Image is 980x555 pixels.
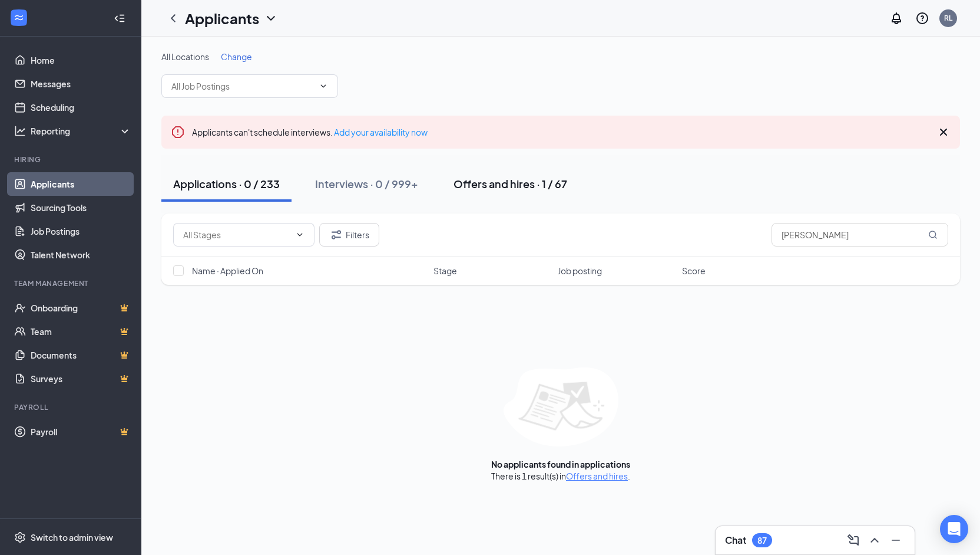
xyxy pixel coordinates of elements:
div: RL [944,13,952,23]
svg: ChevronDown [295,230,304,239]
button: ComposeMessage [844,531,863,550]
svg: Notifications [889,11,903,25]
span: Score [682,265,706,277]
a: Sourcing Tools [31,196,131,219]
svg: Error [171,125,185,139]
button: Filter Filters [319,223,379,247]
div: No applicants found in applications [491,458,630,470]
a: Scheduling [31,96,131,119]
img: empty-state [504,367,618,446]
a: Job Postings [31,219,131,243]
input: All Job Postings [171,80,314,93]
div: Interviews · 0 / 999+ [315,176,418,191]
svg: Settings [14,531,26,543]
a: OnboardingCrown [31,296,131,320]
div: Reporting [31,125,132,137]
a: Add your availability now [334,127,428,137]
div: Hiring [14,155,129,165]
div: Open Intercom Messenger [940,515,968,543]
a: PayrollCrown [31,420,131,444]
svg: Filter [329,228,343,242]
svg: ChevronUp [868,533,882,547]
span: All Locations [161,51,209,62]
a: Home [31,48,131,72]
svg: ChevronDown [264,11,278,25]
span: Change [221,51,252,62]
svg: ChevronDown [319,81,328,91]
a: Applicants [31,172,131,196]
svg: Collapse [114,12,125,24]
svg: MagnifyingGlass [928,230,938,239]
div: There is 1 result(s) in . [491,470,630,482]
button: Minimize [886,531,905,550]
div: Team Management [14,278,129,288]
a: SurveysCrown [31,367,131,390]
svg: ChevronLeft [166,11,180,25]
a: Messages [31,72,131,96]
svg: Minimize [889,533,903,547]
a: Offers and hires [566,471,628,481]
div: Payroll [14,402,129,412]
span: Name · Applied On [192,265,263,277]
h1: Applicants [185,8,259,28]
input: All Stages [183,228,290,241]
svg: WorkstreamLogo [13,12,25,24]
a: DocumentsCrown [31,343,131,367]
svg: Cross [936,125,951,139]
a: TeamCrown [31,320,131,343]
svg: QuestionInfo [915,11,929,25]
div: Switch to admin view [31,531,113,543]
svg: ComposeMessage [846,533,860,547]
input: Search in applications [772,223,948,247]
a: Talent Network [31,243,131,267]
button: ChevronUp [865,531,884,550]
div: 87 [757,536,767,546]
span: Job posting [558,265,602,277]
div: Offers and hires · 1 / 67 [453,176,567,191]
span: Stage [433,265,457,277]
h3: Chat [725,534,746,547]
svg: Analysis [14,125,26,137]
div: Applications · 0 / 233 [173,176,280,191]
span: Applicants can't schedule interviews. [192,127,428,137]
